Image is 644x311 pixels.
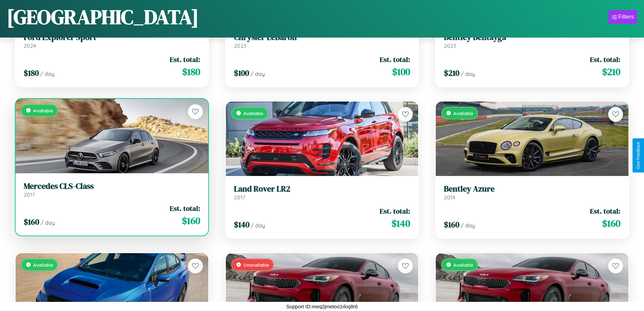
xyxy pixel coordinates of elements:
[380,54,410,64] span: Est. total:
[444,32,620,42] h3: Bentley Bentayga
[234,67,249,79] span: $ 100
[444,194,455,201] span: 2014
[234,184,410,201] a: Land Rover LR22017
[234,184,410,194] h3: Land Rover LR2
[243,110,263,116] span: Available
[234,194,245,201] span: 2017
[461,222,475,229] span: / day
[251,70,265,77] span: / day
[7,3,199,31] h1: [GEOGRAPHIC_DATA]
[24,181,200,198] a: Mercedes CLS-Class2017
[24,32,200,42] h3: Ford Explorer Sport
[41,219,55,226] span: / day
[461,70,475,77] span: / day
[602,217,620,230] span: $ 160
[590,206,620,216] span: Est. total:
[590,54,620,64] span: Est. total:
[170,54,200,64] span: Est. total:
[609,10,637,24] button: Filters
[234,32,410,49] a: Chrysler LeBaron2023
[453,110,473,116] span: Available
[380,206,410,216] span: Est. total:
[286,302,358,311] p: Support ID: meq2jmetoo1rkxj8r6
[444,42,456,49] span: 2023
[243,262,269,268] span: Unavailable
[444,32,620,49] a: Bentley Bentayga2023
[251,222,265,229] span: / day
[182,214,200,227] span: $ 160
[234,42,246,49] span: 2023
[33,108,53,113] span: Available
[602,65,620,79] span: $ 210
[234,32,410,42] h3: Chrysler LeBaron
[24,191,35,198] span: 2017
[618,14,634,20] div: Filters
[453,262,473,268] span: Available
[33,262,53,268] span: Available
[24,216,39,227] span: $ 160
[392,65,410,79] span: $ 100
[170,203,200,213] span: Est. total:
[24,42,36,49] span: 2024
[444,219,459,230] span: $ 160
[636,142,641,169] div: Give Feedback
[444,184,620,201] a: Bentley Azure2014
[24,181,200,191] h3: Mercedes CLS-Class
[24,67,39,79] span: $ 180
[234,219,249,230] span: $ 140
[391,217,410,230] span: $ 140
[24,32,200,49] a: Ford Explorer Sport2024
[40,70,54,77] span: / day
[444,67,459,79] span: $ 210
[182,65,200,79] span: $ 180
[444,184,620,194] h3: Bentley Azure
